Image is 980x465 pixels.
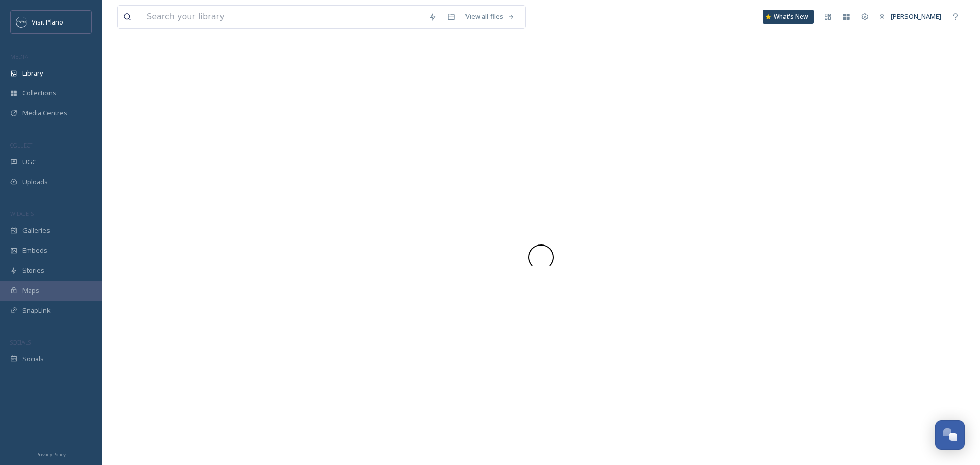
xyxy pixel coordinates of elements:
span: Visit Plano [32,17,63,27]
span: [PERSON_NAME] [891,12,941,21]
span: Stories [22,265,44,275]
span: Privacy Policy [36,451,66,458]
span: Socials [22,354,44,364]
a: Privacy Policy [36,448,66,460]
span: MEDIA [10,53,28,60]
span: Maps [22,286,39,296]
button: Open Chat [935,420,965,450]
a: What's New [763,10,814,24]
span: Embeds [22,246,47,255]
span: Media Centres [22,108,67,118]
span: SnapLink [22,306,51,315]
span: Collections [22,88,56,98]
span: Uploads [22,177,48,187]
a: View all files [460,7,520,27]
span: Library [22,68,43,78]
input: Search your library [141,6,424,28]
span: UGC [22,157,36,167]
span: SOCIALS [10,338,31,346]
span: WIDGETS [10,210,34,217]
span: COLLECT [10,141,32,149]
span: Galleries [22,226,50,235]
img: images.jpeg [16,17,27,27]
a: [PERSON_NAME] [874,7,946,27]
